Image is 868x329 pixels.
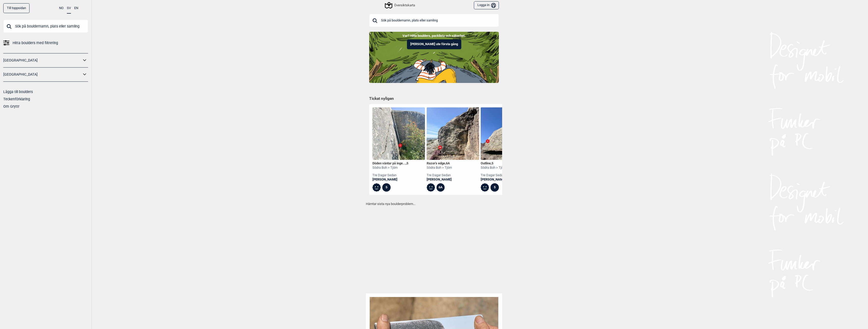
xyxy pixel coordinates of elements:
[59,3,64,13] button: NO
[491,183,499,192] div: 5
[481,107,533,160] img: Outline
[372,166,408,170] div: Södra Boh > Tjörn
[481,161,506,166] div: Outline ,
[366,201,502,206] p: Hämtar sista nya boulderproblem...
[3,90,33,94] a: Lägga till boulders
[481,173,506,177] div: tre dagar sedan
[369,96,499,102] h1: Tickat nyligen
[386,2,415,8] div: Översiktskarta
[3,20,88,33] input: Sök på bouldernamn, plats eller samling
[481,166,506,170] div: Södra Boh > Tjörn
[427,177,452,182] a: [PERSON_NAME]
[427,161,452,166] div: Razor's edge ,
[3,71,82,78] a: [GEOGRAPHIC_DATA]
[3,3,30,13] a: Till toppsidan
[3,97,30,101] a: Teckenförklaring
[67,3,71,14] button: SV
[492,161,493,165] span: 5
[372,177,408,182] a: [PERSON_NAME]
[406,161,408,165] span: 5
[3,57,82,64] a: [GEOGRAPHIC_DATA]
[74,3,78,13] button: EN
[382,183,391,192] div: 5
[427,107,479,160] img: Razors edge
[407,39,461,49] button: [PERSON_NAME] ute första gång
[372,173,408,177] div: tre dagar sedan
[4,33,864,38] p: Var? Hitta boulders, packlista och säkerhet.
[372,107,425,160] img: Doden vantar pa ingen men du star forst i kon
[372,161,408,166] div: Döden väntar på inge... ,
[369,14,499,27] input: Sök på bouldernamn, plats eller samling
[481,177,506,182] a: [PERSON_NAME]
[3,104,19,108] a: Om Gryttr
[437,183,445,192] div: 6A
[369,32,499,83] img: Indoor to outdoor
[474,1,499,10] button: Logga in
[446,161,450,165] span: 6A
[13,39,58,47] span: Hitta boulders med filtrering
[427,166,452,170] div: Södra Boh > Tjörn
[3,39,88,47] a: Hitta boulders med filtrering
[427,173,452,177] div: tre dagar sedan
